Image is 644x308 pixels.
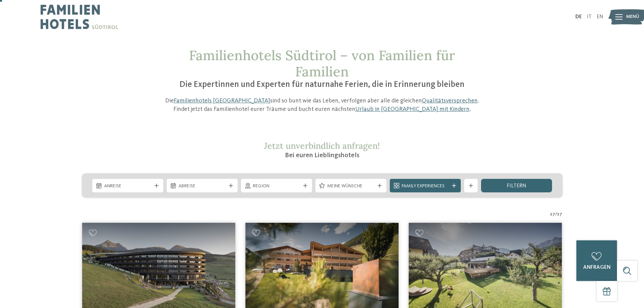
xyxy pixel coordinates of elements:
a: EN [597,14,603,20]
a: DE [575,14,582,20]
span: Anreise [104,183,151,190]
span: Meine Wünsche [327,183,375,190]
span: / [555,211,557,218]
span: Bei euren Lieblingshotels [285,152,359,159]
span: filtern [507,183,526,189]
span: Jetzt unverbindlich anfragen! [264,140,380,151]
a: Urlaub in [GEOGRAPHIC_DATA] mit Kindern [355,106,470,112]
span: 27 [550,211,555,218]
a: Familienhotels [GEOGRAPHIC_DATA] [174,98,270,104]
a: Qualitätsversprechen [422,98,478,104]
span: Family Experiences [402,183,449,190]
span: Menü [626,14,639,20]
a: IT [587,14,592,20]
span: 27 [557,211,562,218]
a: anfragen [576,240,617,281]
span: Region [253,183,300,190]
span: anfragen [583,265,611,270]
span: Familienhotels Südtirol – von Familien für Familien [189,47,455,80]
p: Die sind so bunt wie das Leben, verfolgen aber alle die gleichen . Findet jetzt das Familienhotel... [162,97,483,114]
span: Die Expertinnen und Experten für naturnahe Ferien, die in Erinnerung bleiben [180,80,464,89]
span: Abreise [178,183,226,190]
